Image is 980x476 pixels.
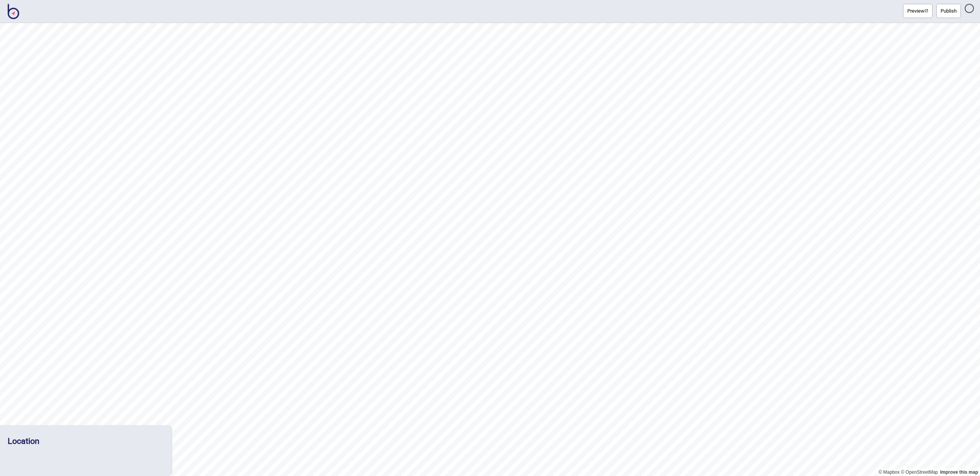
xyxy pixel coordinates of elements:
[940,469,978,475] a: Map feedback
[936,4,961,18] button: Publish
[879,469,900,475] a: Mapbox
[8,436,39,446] a: Location
[8,4,19,19] img: BindiMaps CMS
[903,4,933,18] a: Previewpreview
[901,469,938,475] a: OpenStreetMap
[924,9,928,13] img: preview
[903,4,933,18] button: Preview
